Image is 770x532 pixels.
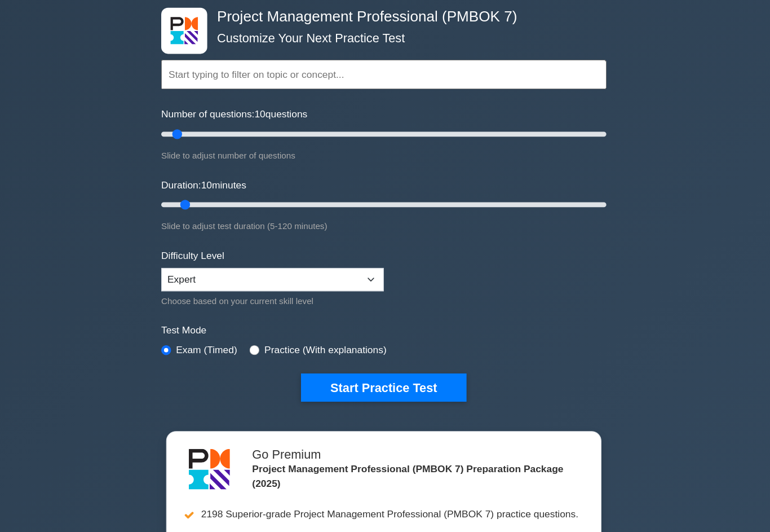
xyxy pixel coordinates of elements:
[275,339,387,353] label: Practice (With explanations)
[180,122,315,136] label: Number of questions: questions
[180,294,385,307] div: Choose based on your current skill level
[180,252,238,266] label: Difficulty Level
[180,79,590,106] input: Start typing to filter on topic or concept...
[180,160,590,174] div: Slide to adjust number of questions
[266,124,276,134] span: 10
[180,321,590,335] label: Test Mode
[217,189,227,199] span: 10
[194,339,250,353] label: Exam (Timed)
[180,225,590,239] div: Slide to adjust test duration (5-120 minutes)
[227,31,534,47] h4: Project Management Professional (PMBOK 7)
[309,367,461,393] button: Start Practice Test
[180,187,259,201] label: Duration: minutes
